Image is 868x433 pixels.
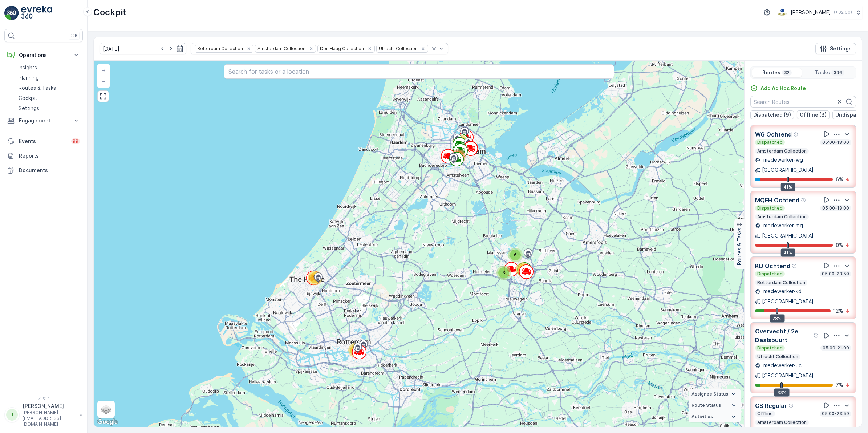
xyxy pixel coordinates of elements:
[757,345,783,351] p: Dispatched
[16,93,83,103] a: Cockpit
[377,45,419,52] div: Utrecht Collection
[4,397,83,401] span: v 1.51.1
[834,9,852,15] p: ( +02:00 )
[21,6,52,20] img: logo_light-DOdMpM7g.png
[73,138,78,144] p: 99
[788,403,794,409] div: Help Tooltip Icon
[19,152,80,159] p: Reports
[830,45,852,52] p: Settings
[762,222,803,229] p: medewerker-mq
[308,271,322,285] div: 31
[4,134,83,149] a: Events99
[760,85,806,92] p: Add Ad Hoc Route
[750,85,806,92] a: Add Ad Hoc Route
[757,271,783,277] p: Dispatched
[516,262,530,277] div: 42
[762,156,803,163] p: medewerker-wg
[96,417,119,427] img: Google
[833,70,843,76] p: 396
[19,52,68,59] p: Operations
[822,345,850,351] p: 05:00-21:00
[98,401,114,417] a: Layers
[96,417,119,427] a: Open this area in Google Maps (opens a new window)
[4,48,83,62] button: Operations
[821,271,850,277] p: 05:00-23:59
[100,43,186,54] input: dd/mm/yyyy
[70,33,78,39] p: ⌘B
[757,420,807,425] p: Amsterdam Collection
[496,266,511,280] div: 3
[777,8,788,16] img: basis-logo_rgb2x.png
[16,83,83,93] a: Routes & Tasks
[814,333,819,339] div: Help Tooltip Icon
[23,402,76,410] p: [PERSON_NAME]
[98,65,109,76] a: Zoom In
[19,84,56,92] p: Routes & Tasks
[757,139,783,145] p: Dispatched
[762,166,814,174] p: [GEOGRAPHIC_DATA]
[16,103,83,113] a: Settings
[757,354,799,360] p: Utrecht Collection
[102,67,105,73] span: +
[502,270,505,275] span: 3
[691,414,713,420] span: Activities
[821,411,850,417] p: 05:00-23:59
[19,138,67,145] p: Events
[755,327,812,344] p: Overvecht / 2e Daalsbuurt
[750,110,794,119] button: Dispatched (9)
[4,6,19,20] img: logo
[19,117,68,124] p: Engagement
[689,400,741,411] summary: Route Status
[791,9,831,16] p: [PERSON_NAME]
[762,232,814,239] p: [GEOGRAPHIC_DATA]
[102,78,106,84] span: −
[19,167,80,174] p: Documents
[255,45,307,52] div: Amsterdam Collection
[801,197,807,203] div: Help Tooltip Icon
[691,402,721,408] span: Route Status
[19,64,37,71] p: Insights
[19,74,39,81] p: Planning
[793,131,799,137] div: Help Tooltip Icon
[797,110,830,119] button: Offline (3)
[755,401,787,410] p: CS Regular
[4,113,83,128] button: Engagement
[16,62,83,73] a: Insights
[762,372,814,379] p: [GEOGRAPHIC_DATA]
[770,315,784,323] div: 28%
[6,409,18,421] div: LL
[822,205,850,211] p: 05:00-18:00
[16,73,83,83] a: Planning
[224,64,614,79] input: Search for tasks or a location
[792,263,798,269] div: Help Tooltip Icon
[318,45,365,52] div: Den Haag Collection
[762,288,802,295] p: medewerker-kd
[689,411,741,422] summary: Activities
[4,163,83,178] a: Documents
[4,402,83,427] button: LL[PERSON_NAME][PERSON_NAME][EMAIL_ADDRESS][DOMAIN_NAME]
[780,183,795,191] div: 41%
[780,249,795,257] div: 41%
[822,139,850,145] p: 05:00-18:00
[23,410,76,427] p: [PERSON_NAME][EMAIL_ADDRESS][DOMAIN_NAME]
[750,96,856,108] input: Search Routes
[508,248,523,262] div: 6
[800,111,827,118] p: Offline (3)
[783,70,790,76] p: 32
[833,307,843,315] p: 12 %
[307,46,315,52] div: Remove Amsterdam Collection
[757,214,807,220] p: Amsterdam Collection
[451,149,466,164] div: 144
[815,43,856,54] button: Settings
[753,111,791,118] p: Dispatched (9)
[757,148,807,154] p: Amsterdam Collection
[757,411,774,417] p: Offline
[689,389,741,400] summary: Assignee Status
[195,45,244,52] div: Rotterdam Collection
[762,69,780,76] p: Routes
[815,69,830,76] p: Tasks
[755,262,790,270] p: KD Ochtend
[755,130,792,139] p: WG Ochtend
[98,76,109,87] a: Zoom Out
[19,105,39,112] p: Settings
